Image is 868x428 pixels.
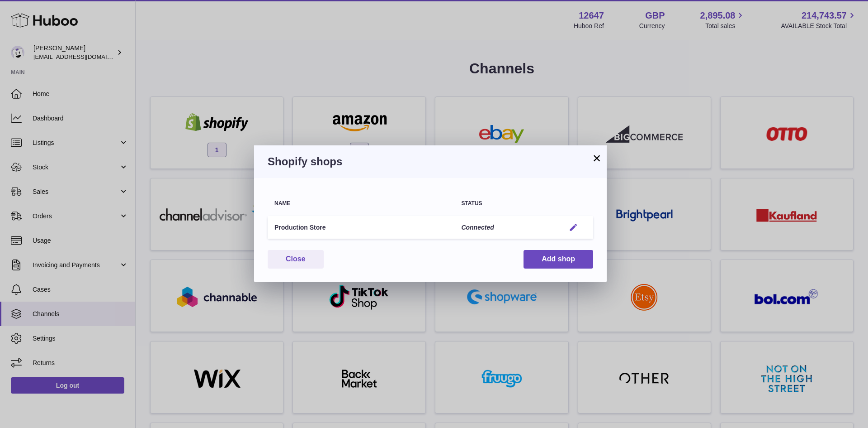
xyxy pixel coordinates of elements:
button: × [591,153,602,164]
div: Status [461,201,552,207]
div: Name [274,201,448,207]
td: Connected [454,216,558,239]
h3: Shopify shops [268,154,593,169]
button: Close [268,250,324,269]
button: Add shop [524,250,593,269]
td: Production Store [268,216,454,239]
